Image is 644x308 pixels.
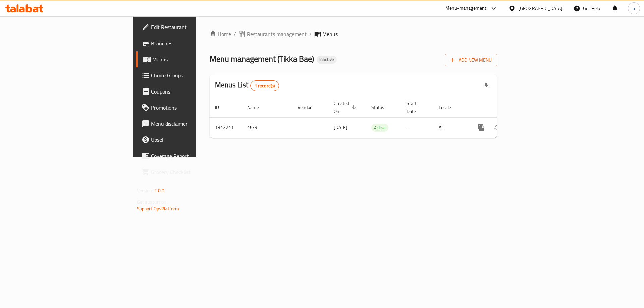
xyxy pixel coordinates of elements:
[468,97,543,118] th: Actions
[518,5,562,12] div: [GEOGRAPHIC_DATA]
[151,136,236,144] span: Upsell
[215,103,228,111] span: ID
[137,198,168,206] span: Get support on:
[439,103,460,111] span: Locale
[151,71,236,79] span: Choice Groups
[151,120,236,128] span: Menu disclaimer
[445,4,487,12] div: Menu-management
[433,117,468,138] td: All
[317,57,337,62] span: Inactive
[322,30,338,38] span: Menus
[136,100,241,116] a: Promotions
[633,5,635,12] span: a
[247,103,268,111] span: Name
[151,39,236,47] span: Branches
[136,164,241,180] a: Grocery Checklist
[210,97,543,138] table: enhanced table
[371,124,388,132] div: Active
[334,99,358,115] span: Created On
[473,120,489,136] button: more
[136,51,241,67] a: Menus
[154,186,165,195] span: 1.0.0
[136,132,241,148] a: Upsell
[251,83,279,89] span: 1 record(s)
[210,51,314,66] span: Menu management ( Tikka Bae )
[137,186,153,195] span: Version:
[136,116,241,132] a: Menu disclaimer
[151,168,236,176] span: Grocery Checklist
[151,23,236,31] span: Edit Restaurant
[298,103,320,111] span: Vendor
[151,87,236,96] span: Coupons
[371,124,388,132] span: Active
[334,123,347,132] span: [DATE]
[151,104,236,112] span: Promotions
[401,117,433,138] td: -
[478,78,494,94] div: Export file
[489,120,505,136] button: Change Status
[242,117,292,138] td: 16/9
[445,54,497,66] button: Add New Menu
[152,55,236,63] span: Menus
[239,30,307,38] a: Restaurants management
[136,19,241,35] a: Edit Restaurant
[407,99,425,115] span: Start Date
[309,30,312,38] li: /
[137,204,179,213] a: Support.OpsPlatform
[210,30,497,38] nav: breadcrumb
[136,148,241,164] a: Coverage Report
[215,80,279,91] h2: Menus List
[371,103,393,111] span: Status
[250,80,279,91] div: Total records count
[151,152,236,160] span: Coverage Report
[136,35,241,51] a: Branches
[317,56,337,64] div: Inactive
[136,83,241,100] a: Coupons
[450,56,492,64] span: Add New Menu
[136,67,241,83] a: Choice Groups
[247,30,307,38] span: Restaurants management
